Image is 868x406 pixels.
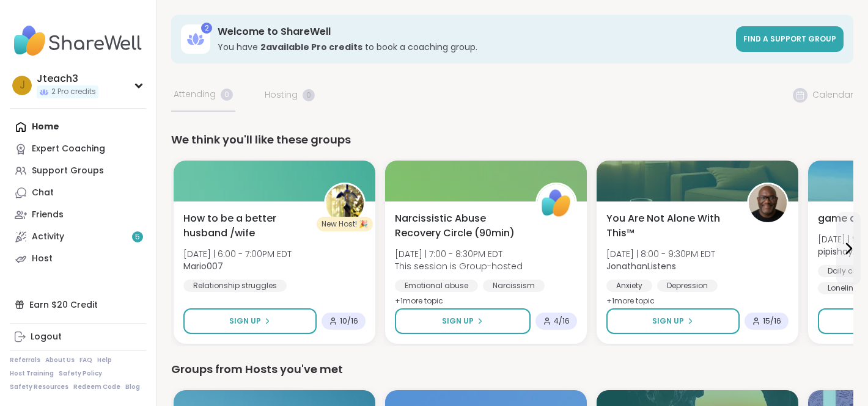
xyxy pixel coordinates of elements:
b: 2 available Pro credit s [260,41,362,53]
span: This session is Group-hosted [395,260,523,272]
a: Friends [10,204,146,226]
div: We think you'll like these groups [171,131,853,148]
span: [DATE] | 6:00 - 7:00PM EDT [183,248,292,260]
a: Redeem Code [73,383,120,391]
h3: Welcome to ShareWell [218,25,729,38]
a: Expert Coaching [10,138,146,160]
div: Emotional abuse [395,280,478,292]
div: Depression [657,280,718,292]
span: You Are Not Alone With This™ [606,211,734,241]
span: Narcissistic Abuse Recovery Circle (90min) [395,211,522,241]
div: Logout [31,331,62,343]
span: 4 / 16 [554,316,570,326]
a: FAQ [79,356,92,364]
span: Sign Up [652,316,684,327]
span: 5 [135,232,140,242]
div: Narcissism [483,280,545,292]
a: Support Groups [10,160,146,182]
div: Host [32,253,53,265]
b: JonathanListens [606,260,676,272]
span: How to be a better husband /wife [183,211,311,241]
b: Mario007 [183,260,223,272]
button: Sign Up [395,308,531,334]
div: Expert Coaching [32,143,105,155]
img: ShareWell Nav Logo [10,20,146,62]
div: Jteach3 [37,72,98,85]
a: Referrals [10,356,40,364]
span: 10 / 16 [340,316,358,326]
span: J [20,78,25,93]
a: Safety Policy [59,369,102,378]
a: Host Training [10,369,54,378]
div: Groups from Hosts you've met [171,361,853,378]
div: 2 [201,23,212,34]
span: [DATE] | 8:00 - 9:30PM EDT [606,248,715,260]
span: 2 Pro credits [51,87,96,97]
span: 15 / 16 [763,316,781,326]
div: Anxiety [606,280,652,292]
div: Activity [32,231,64,243]
a: About Us [45,356,75,364]
a: Find a support group [736,26,844,52]
span: Sign Up [229,316,261,327]
h3: You have to book a coaching group. [218,41,729,53]
div: Support Groups [32,165,104,177]
a: Help [97,356,112,364]
span: Sign Up [442,316,474,327]
div: Chat [32,187,54,199]
div: Friends [32,209,64,221]
a: Activity5 [10,226,146,248]
a: Blog [125,383,140,391]
a: Logout [10,326,146,348]
img: ShareWell [537,184,575,222]
a: Safety Resources [10,383,68,391]
button: Sign Up [183,308,317,334]
div: New Host! 🎉 [317,217,373,231]
span: Find a support group [743,34,836,44]
span: [DATE] | 7:00 - 8:30PM EDT [395,248,523,260]
button: Sign Up [606,308,740,334]
img: Mario007 [326,184,364,222]
div: Earn $20 Credit [10,294,146,316]
a: Chat [10,182,146,204]
a: Host [10,248,146,270]
img: JonathanListens [749,184,787,222]
div: Relationship struggles [183,280,287,292]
